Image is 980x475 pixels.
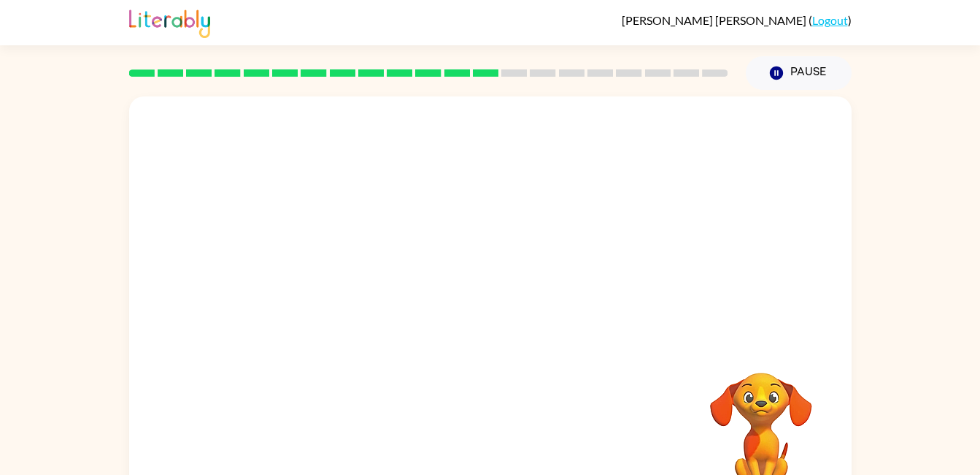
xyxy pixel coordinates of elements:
[129,6,210,38] img: Literably
[746,56,852,90] button: Pause
[622,13,852,27] div: ( )
[622,13,809,27] span: [PERSON_NAME] [PERSON_NAME]
[812,13,848,27] a: Logout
